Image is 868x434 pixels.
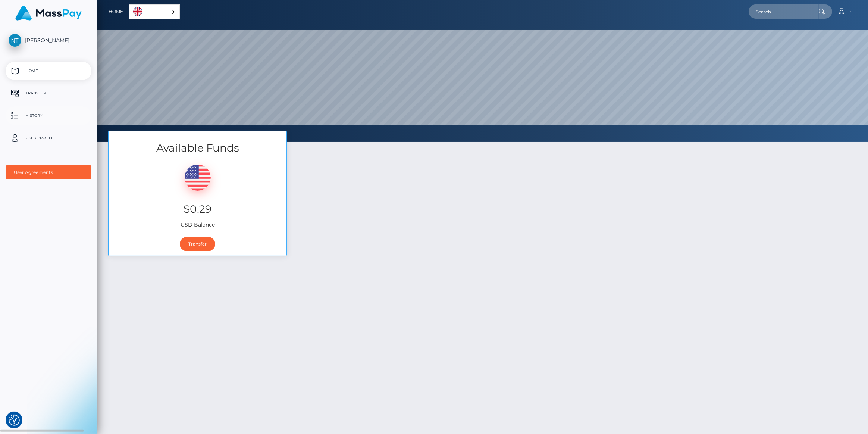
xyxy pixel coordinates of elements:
[6,62,91,80] a: Home
[6,129,91,147] a: User Profile
[9,88,88,99] p: Transfer
[14,169,75,175] div: User Agreements
[6,37,91,44] span: [PERSON_NAME]
[9,65,88,77] p: Home
[6,165,91,179] button: User Agreements
[180,237,215,251] a: Transfer
[9,110,88,121] p: History
[185,165,211,191] img: USD.png
[749,4,819,19] input: Search...
[109,141,286,155] h3: Available Funds
[9,415,20,426] button: Consent Preferences
[109,4,123,19] a: Home
[129,5,179,19] a: English
[15,6,82,21] img: MassPay
[9,415,20,426] img: Revisit consent button
[109,155,286,232] div: USD Balance
[9,132,88,144] p: User Profile
[6,106,91,125] a: History
[129,4,180,19] aside: Language selected: English
[6,84,91,103] a: Transfer
[129,4,180,19] div: Language
[114,202,281,216] h3: $0.29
